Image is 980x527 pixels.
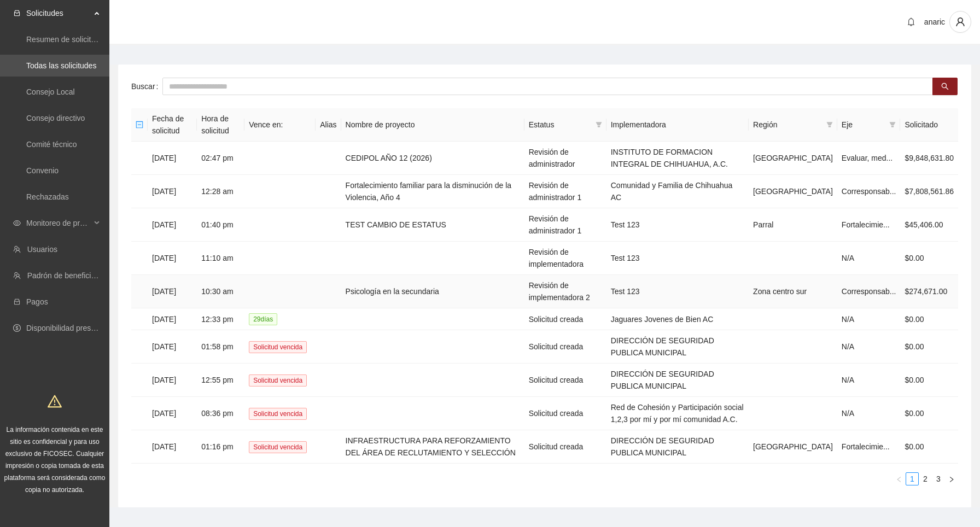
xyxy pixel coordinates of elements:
[341,275,524,308] td: Psicología en la secundaria
[900,208,958,242] td: $45,406.00
[48,394,62,408] span: warning
[924,17,945,26] span: anaric
[900,275,958,308] td: $274,671.00
[148,142,197,175] td: [DATE]
[197,142,244,175] td: 02:47 pm
[900,330,958,364] td: $0.00
[13,219,21,227] span: eye
[842,442,890,451] span: Fortalecimie...
[606,242,749,275] td: Test 123
[131,78,162,95] label: Buscar
[26,114,85,122] a: Consejo directivo
[26,35,149,44] a: Resumen de solicitudes por aprobar
[249,374,307,387] span: Solicitud vencida
[524,364,606,397] td: Solicitud creada
[606,364,749,397] td: DIRECCIÓN DE SEGURIDAD PUBLICA MUNICIPAL
[949,11,971,33] button: user
[341,142,524,175] td: CEDIPOL AÑO 12 (2026)
[197,364,244,397] td: 12:55 pm
[749,275,837,308] td: Zona centro sur
[197,175,244,208] td: 12:28 am
[26,324,120,332] a: Disponibilidad presupuestal
[148,275,197,308] td: [DATE]
[197,430,244,464] td: 01:16 pm
[26,140,77,149] a: Comité técnico
[948,476,955,483] span: right
[26,192,69,201] a: Rechazadas
[906,473,918,485] a: 1
[842,220,890,229] span: Fortalecimie...
[919,473,931,485] a: 2
[824,116,835,133] span: filter
[524,330,606,364] td: Solicitud creada
[148,208,197,242] td: [DATE]
[902,13,920,31] button: bell
[524,208,606,242] td: Revisión de administrador 1
[316,108,341,142] th: Alias
[26,297,48,306] a: Pagos
[26,61,96,70] a: Todas las solicitudes
[27,271,108,280] a: Padrón de beneficiarios
[606,308,749,330] td: Jaguares Jovenes de Bien AC
[197,208,244,242] td: 01:40 pm
[13,9,21,17] span: inbox
[842,187,896,196] span: Corresponsab...
[197,330,244,364] td: 01:58 pm
[26,166,59,175] a: Convenio
[341,175,524,208] td: Fortalecimiento familiar para la disminución de la Violencia, Año 4
[900,308,958,330] td: $0.00
[950,17,971,27] span: user
[136,121,143,128] span: minus-square
[4,426,106,494] span: La información contenida en este sitio es confidencial y para uso exclusivo de FICOSEC. Cualquier...
[606,108,749,142] th: Implementadora
[524,142,606,175] td: Revisión de administrador
[596,121,602,128] span: filter
[27,245,57,254] a: Usuarios
[249,313,277,325] span: 29 día s
[892,472,906,485] button: left
[524,308,606,330] td: Solicitud creada
[148,397,197,430] td: [DATE]
[593,116,604,133] span: filter
[826,121,833,128] span: filter
[900,242,958,275] td: $0.00
[842,119,885,131] span: Eje
[903,17,919,26] span: bell
[26,87,75,96] a: Consejo Local
[906,472,919,485] li: 1
[749,142,837,175] td: [GEOGRAPHIC_DATA]
[529,119,591,131] span: Estatus
[932,473,944,485] a: 3
[749,430,837,464] td: [GEOGRAPHIC_DATA]
[889,121,896,128] span: filter
[941,83,949,91] span: search
[197,397,244,430] td: 08:36 pm
[197,108,244,142] th: Hora de solicitud
[148,108,197,142] th: Fecha de solicitud
[749,208,837,242] td: Parral
[842,154,892,162] span: Evaluar, med...
[341,208,524,242] td: TEST CAMBIO DE ESTATUS
[900,364,958,397] td: $0.00
[887,116,898,133] span: filter
[524,430,606,464] td: Solicitud creada
[900,175,958,208] td: $7,808,561.86
[837,397,901,430] td: N/A
[606,142,749,175] td: INSTITUTO DE FORMACION INTEGRAL DE CHIHUAHUA, A.C.
[837,308,901,330] td: N/A
[524,397,606,430] td: Solicitud creada
[148,364,197,397] td: [DATE]
[524,275,606,308] td: Revisión de implementadora 2
[148,308,197,330] td: [DATE]
[341,108,524,142] th: Nombre de proyecto
[197,308,244,330] td: 12:33 pm
[606,208,749,242] td: Test 123
[524,242,606,275] td: Revisión de implementadora
[919,472,932,485] li: 2
[606,175,749,208] td: Comunidad y Familia de Chihuahua AC
[900,142,958,175] td: $9,848,631.80
[932,78,958,95] button: search
[249,408,307,420] span: Solicitud vencida
[896,476,902,483] span: left
[606,330,749,364] td: DIRECCIÓN DE SEGURIDAD PUBLICA MUNICIPAL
